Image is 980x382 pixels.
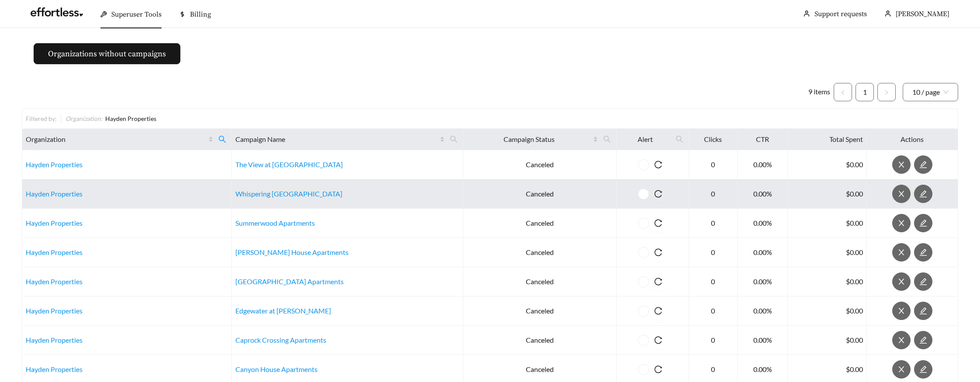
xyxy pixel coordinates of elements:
li: 1 [856,83,874,101]
span: search [603,135,611,143]
td: 0.00% [738,267,788,296]
a: edit [914,160,932,169]
a: edit [914,365,932,373]
a: Hayden Properties [26,189,83,198]
span: search [446,132,461,146]
td: 0.00% [738,150,788,179]
a: edit [914,219,932,227]
button: edit [914,302,932,320]
td: Canceled [463,209,617,238]
td: Canceled [463,267,617,296]
a: Edgewater at [PERSON_NAME] [235,306,331,315]
button: edit [914,360,932,379]
span: search [600,132,614,146]
span: Campaign Name [235,134,438,145]
td: $0.00 [788,238,867,267]
span: search [215,132,230,146]
th: CTR [738,129,788,150]
a: edit [914,248,932,256]
a: edit [914,277,932,286]
td: $0.00 [788,150,867,179]
span: reload [649,278,667,286]
td: 0 [689,150,738,179]
td: 0.00% [738,238,788,267]
span: [PERSON_NAME] [896,10,949,18]
span: 10 / page [912,83,949,101]
div: Filtered by: [26,114,61,123]
span: Billing [190,10,211,19]
td: 0 [689,179,738,209]
button: reload [649,272,667,291]
a: edit [914,306,932,315]
span: search [218,135,226,143]
a: [PERSON_NAME] House Apartments [235,248,349,256]
button: edit [914,155,932,174]
button: reload [649,331,667,349]
td: $0.00 [788,209,867,238]
td: 0.00% [738,296,788,326]
td: Canceled [463,326,617,355]
a: Hayden Properties [26,365,83,373]
button: reload [649,155,667,174]
li: Next Page [877,83,896,101]
td: Canceled [463,179,617,209]
button: reload [649,243,667,262]
button: edit [914,272,932,291]
button: Organizations without campaigns [34,43,180,64]
a: Hayden Properties [26,277,83,286]
a: Summerwood Apartments [235,219,315,227]
button: reload [649,185,667,203]
th: Clicks [689,129,738,150]
td: $0.00 [788,267,867,296]
button: reload [649,360,667,379]
td: 0 [689,326,738,355]
td: $0.00 [788,179,867,209]
span: search [450,135,458,143]
td: Canceled [463,296,617,326]
td: Canceled [463,238,617,267]
button: reload [649,302,667,320]
a: Hayden Properties [26,336,83,344]
a: edit [914,189,932,198]
span: Hayden Properties [105,115,156,122]
span: reload [649,219,667,227]
a: Hayden Properties [26,160,83,169]
a: Hayden Properties [26,219,83,227]
td: 0 [689,238,738,267]
span: right [884,90,889,95]
button: edit [914,243,932,262]
span: Campaign Status [467,134,591,145]
td: $0.00 [788,326,867,355]
span: Superuser Tools [111,10,162,19]
a: edit [914,336,932,344]
td: Canceled [463,150,617,179]
th: Total Spent [788,129,867,150]
span: reload [649,336,667,344]
span: search [672,132,687,146]
th: Actions [867,129,958,150]
a: Support requests [814,10,867,18]
td: 0.00% [738,326,788,355]
button: right [877,83,896,101]
button: edit [914,214,932,232]
button: left [834,83,852,101]
span: search [676,135,683,143]
button: edit [914,185,932,203]
span: reload [649,307,667,315]
span: reload [649,161,667,169]
a: 1 [856,83,873,101]
span: Organizations without campaigns [48,48,166,60]
td: 0 [689,296,738,326]
a: Hayden Properties [26,248,83,256]
li: Previous Page [834,83,852,101]
span: reload [649,190,667,198]
span: reload [649,248,667,256]
td: 0 [689,267,738,296]
div: Page Size [903,83,958,101]
a: Hayden Properties [26,306,83,315]
a: The View at [GEOGRAPHIC_DATA] [235,160,343,169]
td: 0.00% [738,179,788,209]
span: Organization : [66,115,103,122]
span: Organization [26,134,207,145]
button: reload [649,214,667,232]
